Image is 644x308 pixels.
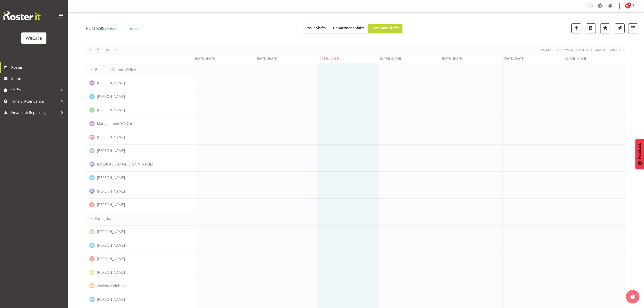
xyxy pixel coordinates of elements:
[100,26,138,31] span: Published until [DATE]
[86,26,138,31] h4: Roster
[11,98,59,105] span: Time & Attendance
[11,75,65,82] span: Inbox
[11,109,59,116] span: Finance & Reporting
[333,25,364,30] span: Department Shifts
[635,139,644,169] button: Feedback - Show survey
[307,25,326,30] span: Your Shifts
[600,23,610,33] button: Highlight an important date within the roster.
[625,3,630,9] img: michelle-thomas11470.jpg
[628,23,638,33] button: Filter Shifts
[3,11,41,20] img: Rosterit website logo
[571,23,581,33] button: Add a new shift
[303,24,329,33] button: Your Shifts
[11,87,59,93] span: Shifts
[638,143,642,159] span: Feedback
[368,24,402,33] button: Company Shifts
[11,64,65,71] span: Roster
[615,23,625,33] button: Send a list of all shifts for the selected filtered period to all rostered employees.
[630,294,635,299] img: help-xxl-2.png
[372,25,399,30] span: Company Shifts
[586,23,596,33] button: Download a PDF of the roster according to the set date range.
[26,35,42,41] div: WeCare
[329,24,368,33] button: Department Shifts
